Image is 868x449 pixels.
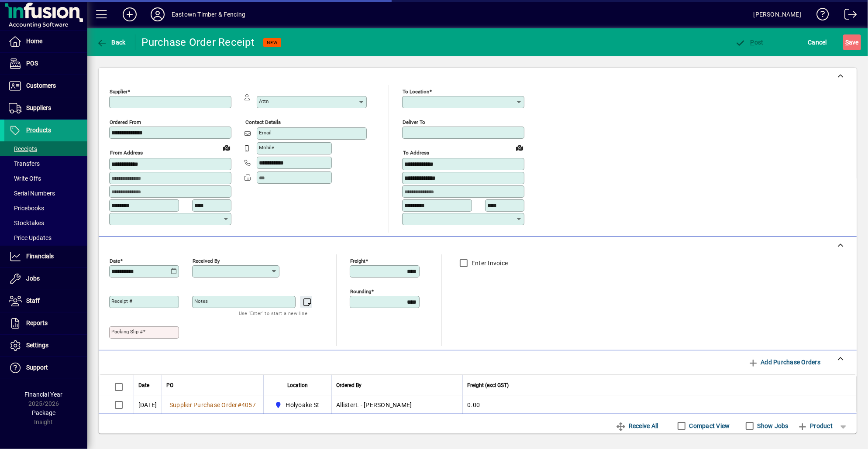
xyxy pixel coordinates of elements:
[4,335,87,356] a: Settings
[26,127,51,134] span: Products
[25,391,63,398] span: Financial Year
[26,38,42,45] span: Home
[111,329,143,335] mat-label: Packing Slip #
[350,288,371,294] mat-label: Rounding
[220,141,234,154] a: View on map
[4,268,87,290] a: Jobs
[462,396,856,414] td: 0.00
[110,257,120,264] mat-label: Date
[144,7,172,22] button: Profile
[166,400,259,410] a: Supplier Purchase Order#4057
[26,319,48,326] span: Reports
[744,354,824,370] button: Add Purchase Orders
[26,82,56,89] span: Customers
[26,104,51,111] span: Suppliers
[32,409,55,416] span: Package
[4,357,87,379] a: Support
[142,35,255,49] div: Purchase Order Receipt
[138,380,149,390] span: Date
[403,119,425,125] mat-label: Deliver To
[96,39,126,46] span: Back
[403,89,429,95] mat-label: To location
[513,141,527,154] a: View on map
[733,34,766,50] button: Post
[26,342,48,349] span: Settings
[4,141,87,156] a: Receipts
[808,35,827,49] span: Cancel
[239,308,307,318] mat-hint: Use 'Enter' to start a new line
[9,190,55,197] span: Serial Numbers
[336,380,458,390] div: Ordered By
[110,89,127,95] mat-label: Supplier
[169,401,238,408] span: Supplier Purchase Order
[4,31,87,52] a: Home
[259,130,272,136] mat-label: Email
[166,380,173,390] span: PO
[9,145,37,152] span: Receipts
[810,2,829,30] a: Knowledge Base
[26,253,54,260] span: Financials
[806,34,830,50] button: Cancel
[4,75,87,97] a: Customers
[172,7,245,21] div: Eastown Timber & Fencing
[259,98,269,104] mat-label: Attn
[4,230,87,245] a: Price Updates
[138,380,157,390] div: Date
[331,396,462,414] td: AllisterL - [PERSON_NAME]
[797,419,833,433] span: Product
[4,290,87,312] a: Staff
[688,422,730,430] label: Compact View
[4,97,87,119] a: Suppliers
[748,355,820,369] span: Add Purchase Orders
[751,39,754,46] span: P
[754,7,801,21] div: [PERSON_NAME]
[735,39,764,46] span: ost
[845,39,849,46] span: S
[94,34,128,50] button: Back
[26,275,40,282] span: Jobs
[843,34,861,50] button: Save
[616,419,658,433] span: Receive All
[241,401,256,408] span: 4057
[9,234,52,241] span: Price Updates
[612,418,661,434] button: Receive All
[193,257,220,264] mat-label: Received by
[467,380,509,390] span: Freight (excl GST)
[26,364,48,371] span: Support
[4,201,87,216] a: Pricebooks
[87,34,135,50] app-page-header-button: Back
[467,380,845,390] div: Freight (excl GST)
[166,380,259,390] div: PO
[845,35,859,49] span: ave
[4,53,87,75] a: POS
[9,205,44,212] span: Pricebooks
[26,297,40,304] span: Staff
[9,160,40,167] span: Transfers
[111,298,132,304] mat-label: Receipt #
[267,40,278,45] span: NEW
[259,144,274,151] mat-label: Mobile
[9,175,41,182] span: Write Offs
[4,246,87,267] a: Financials
[194,298,208,304] mat-label: Notes
[4,156,87,171] a: Transfers
[756,422,789,430] label: Show Jobs
[287,380,308,390] span: Location
[4,171,87,186] a: Write Offs
[26,60,38,67] span: POS
[470,259,508,267] label: Enter Invoice
[336,380,362,390] span: Ordered By
[116,7,144,22] button: Add
[110,119,141,125] mat-label: Ordered from
[4,216,87,230] a: Stocktakes
[238,401,241,408] span: #
[286,401,320,409] span: Holyoake St
[272,400,323,410] span: Holyoake St
[838,2,857,30] a: Logout
[4,186,87,201] a: Serial Numbers
[793,418,837,434] button: Product
[9,219,44,226] span: Stocktakes
[350,257,365,264] mat-label: Freight
[4,312,87,334] a: Reports
[134,396,162,414] td: [DATE]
